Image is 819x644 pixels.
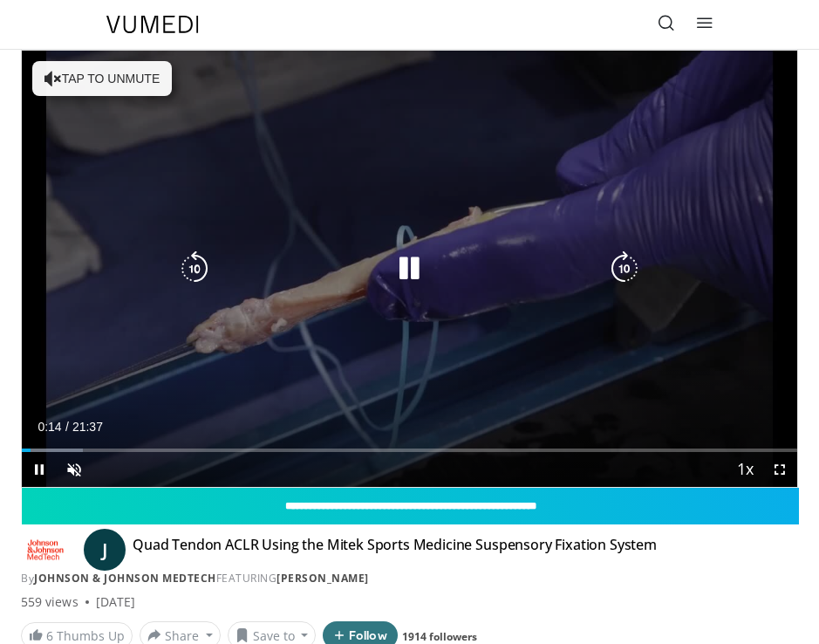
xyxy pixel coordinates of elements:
span: 6 [46,627,53,644]
button: Tap to unmute [32,61,172,96]
a: J [84,529,126,571]
h4: Quad Tendon ACLR Using the Mitek Sports Medicine Suspensory Fixation System [133,536,657,564]
div: [DATE] [96,593,135,611]
video-js: Video Player [22,51,797,487]
button: Pause [22,452,57,487]
a: Johnson & Johnson MedTech [34,571,216,586]
button: Fullscreen [762,452,797,487]
span: / [65,420,69,434]
span: 0:14 [38,420,61,434]
button: Playback Rate [727,452,762,487]
span: 559 views [21,593,78,611]
img: VuMedi Logo [106,16,199,33]
span: 21:37 [72,420,103,434]
img: Johnson & Johnson MedTech [21,536,70,564]
div: By FEATURING [21,571,798,586]
a: 1914 followers [402,629,477,644]
div: Progress Bar [22,449,797,452]
button: Unmute [57,452,92,487]
a: [PERSON_NAME] [276,571,369,586]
